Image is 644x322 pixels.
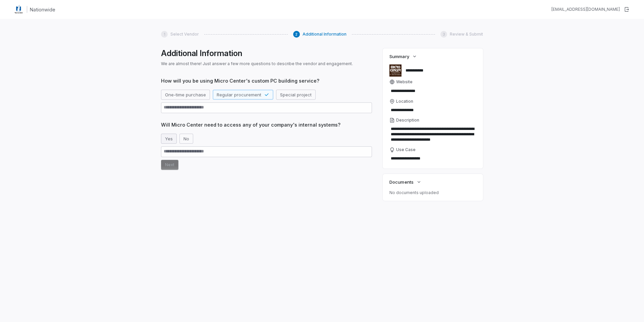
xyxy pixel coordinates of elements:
[396,79,413,85] span: Website
[170,32,199,37] span: Select Vendor
[396,99,413,104] span: Location
[389,86,465,96] input: Website
[389,190,476,195] p: No documents uploaded
[30,6,55,13] h1: Nationwide
[161,90,210,100] button: One-time purchase
[213,90,273,100] button: Regular procurement
[396,118,419,123] span: Description
[161,121,372,128] span: Will Micro Center need to access any of your company's internal systems?
[303,32,346,37] span: Additional Information
[179,134,193,144] button: No
[440,31,447,38] div: 3
[161,61,372,66] p: We are almost there! Just answer a few more questions to describe the vendor and engagement.
[293,31,300,38] div: 2
[387,50,419,62] button: Summary
[396,147,416,152] span: Use Case
[551,7,620,12] div: [EMAIL_ADDRESS][DOMAIN_NAME]
[389,105,476,115] input: Location
[389,124,476,144] textarea: Description
[387,176,423,188] button: Documents
[161,77,372,84] span: How will you be using Micro Center's custom PC building service?
[13,4,24,15] img: Clerk Logo
[389,154,476,163] textarea: Use Case
[276,90,316,100] button: Special project
[450,32,483,37] span: Review & Submit
[161,134,177,144] button: Yes
[389,179,413,185] span: Documents
[389,53,409,59] span: Summary
[161,48,372,58] h1: Additional Information
[161,31,168,38] div: 1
